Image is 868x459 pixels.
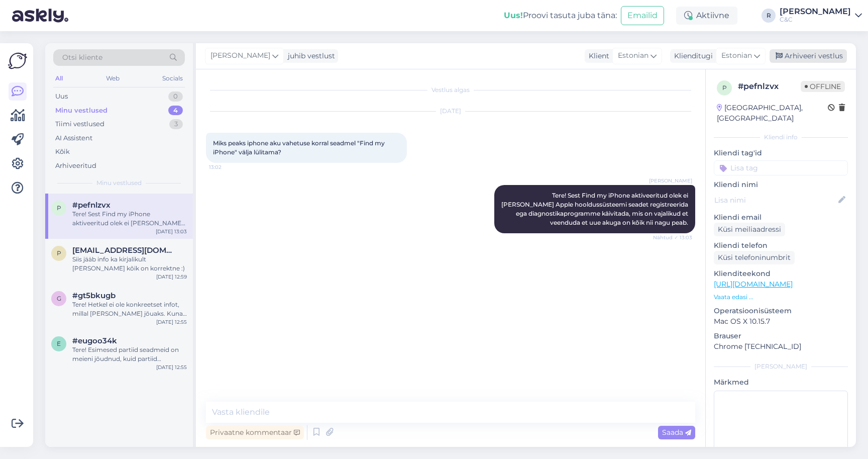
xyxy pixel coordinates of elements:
[721,50,752,61] span: Estonian
[676,7,737,25] div: Aktiivne
[762,9,776,23] div: R
[55,147,70,157] div: Kõik
[57,340,61,347] span: e
[714,240,848,251] p: Kliendi telefon
[714,306,848,316] p: Operatsioonisüsteem
[714,362,848,371] div: [PERSON_NAME]
[714,280,793,289] a: [URL][DOMAIN_NAME]
[780,16,851,24] div: C&C
[206,107,695,116] div: [DATE]
[714,195,836,206] input: Lisa nimi
[714,293,848,302] p: Vaata edasi ...
[72,255,187,273] div: Siis jääb info ka kirjalikult [PERSON_NAME] kõik on korrektne :)
[206,426,304,439] div: Privaatne kommentaar
[501,192,690,226] span: Tere! Sest Find my iPhone aktiveeritud olek ei [PERSON_NAME] Apple hooldussüsteemi seadet registr...
[62,52,102,63] span: Otsi kliente
[168,106,183,116] div: 4
[284,51,335,61] div: juhib vestlust
[801,81,845,92] span: Offline
[714,179,848,190] p: Kliendi nimi
[72,246,177,255] span: Pandrej@mail.ru
[169,119,183,129] div: 3
[714,268,848,279] p: Klienditeekond
[55,106,107,116] div: Minu vestlused
[504,10,617,22] div: Proovi tasuta juba täna:
[770,49,847,63] div: Arhiveeri vestlus
[504,11,523,20] b: Uus!
[717,103,828,124] div: [GEOGRAPHIC_DATA], [GEOGRAPHIC_DATA]
[55,119,104,129] div: Tiimi vestlused
[96,178,142,188] span: Minu vestlused
[210,50,270,61] span: [PERSON_NAME]
[8,51,27,70] img: Askly Logo
[72,336,117,345] span: #eugoo34k
[780,8,862,24] a: [PERSON_NAME]C&C
[57,295,61,302] span: g
[156,273,187,281] div: [DATE] 12:59
[156,363,187,371] div: [DATE] 12:55
[72,291,116,300] span: #gt5bkugb
[714,316,848,327] p: Mac OS X 10.15.7
[72,201,111,210] span: #pefnlzvx
[55,133,92,143] div: AI Assistent
[53,72,65,85] div: All
[156,228,187,235] div: [DATE] 13:03
[714,160,848,175] input: Lisa tag
[213,139,386,156] span: Miks peaks iphone aku vahetuse korral seadmel "Find my iPhone" välja lülitama?
[72,300,187,318] div: Tere! Hetkel ei ole konkreetset infot, millal [PERSON_NAME] jõuaks. Kuna eeltellimusi on palju ja...
[206,85,695,95] div: Vestlus algas
[618,50,648,61] span: Estonian
[662,428,691,437] span: Saada
[714,148,848,158] p: Kliendi tag'id
[714,341,848,352] p: Chrome [TECHNICAL_ID]
[55,161,96,171] div: Arhiveeritud
[780,8,851,16] div: [PERSON_NAME]
[621,6,664,25] button: Emailid
[156,318,187,326] div: [DATE] 12:55
[209,163,247,171] span: 13:02
[57,204,61,212] span: p
[649,177,692,185] span: [PERSON_NAME]
[55,91,68,102] div: Uus
[72,210,187,228] div: Tere! Sest Find my iPhone aktiveeritud olek ei [PERSON_NAME] Apple hooldussüsteemi seadet registr...
[57,249,61,257] span: P
[160,72,185,85] div: Socials
[714,133,848,142] div: Kliendi info
[168,91,183,102] div: 0
[72,345,187,363] div: Tere! Esimesed partiid seadmeid on meieni jõudnud, kuid partiid sisaldavad endiselt [PERSON_NAME]...
[714,377,848,388] p: Märkmed
[714,212,848,223] p: Kliendi email
[738,80,801,93] div: # pefnlzvx
[585,51,609,61] div: Klient
[714,331,848,341] p: Brauser
[722,84,727,91] span: p
[104,72,122,85] div: Web
[653,234,692,241] span: Nähtud ✓ 13:03
[714,223,785,236] div: Küsi meiliaadressi
[670,51,713,61] div: Klienditugi
[714,251,795,264] div: Küsi telefoninumbrit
